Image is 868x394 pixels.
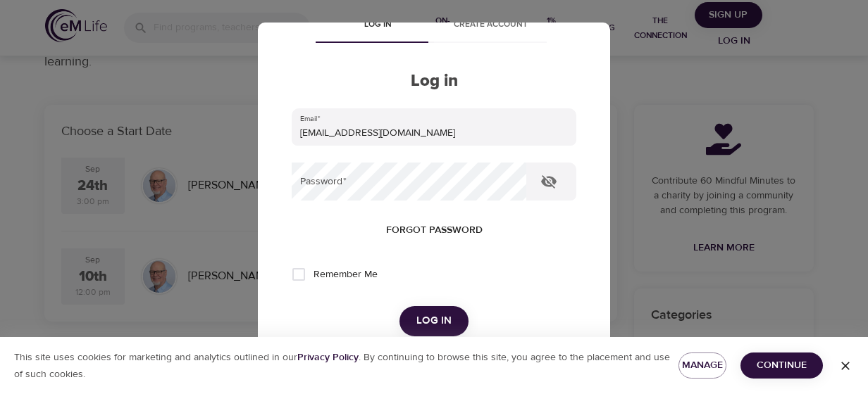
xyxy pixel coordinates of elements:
[416,312,452,330] span: Log in
[442,18,538,32] span: Create account
[752,357,812,374] span: Continue
[292,71,576,91] h2: Log in
[380,217,488,243] button: Forgot password
[690,357,715,374] span: Manage
[292,9,576,43] div: disabled tabs example
[297,351,359,364] b: Privacy Policy
[386,222,483,239] span: Forgot password
[314,267,378,282] span: Remember Me
[399,306,469,336] button: Log in
[330,18,426,32] span: Log in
